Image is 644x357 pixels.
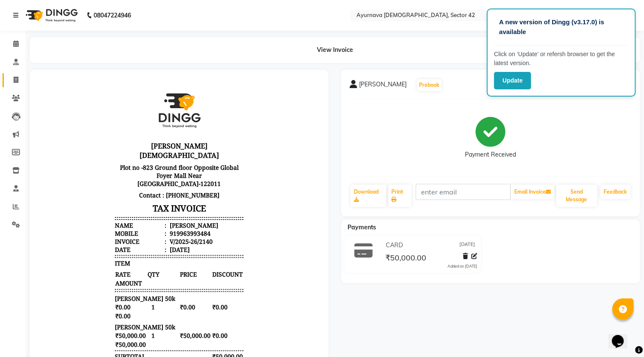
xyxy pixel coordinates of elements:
span: [PERSON_NAME] [359,80,407,92]
div: Payment Received [465,150,516,159]
span: ITEM [77,181,92,189]
div: Name [77,143,128,151]
p: Contact : [PHONE_NUMBER] [77,111,205,123]
iframe: chat widget [608,323,635,348]
div: 919963993484 [130,151,172,159]
span: : [126,143,128,151]
span: AMOUNT [77,200,108,209]
h3: [PERSON_NAME][DEMOGRAPHIC_DATA] [77,61,205,83]
span: ₹50,000.00 [77,253,108,262]
span: Payments [348,223,376,231]
span: 1 [109,253,140,262]
p: Click on ‘Update’ or refersh browser to get the latest version. [494,50,628,68]
span: ₹0.00 [174,224,205,233]
span: [DATE] [459,241,475,250]
span: ₹0.00 [174,253,205,262]
div: Paid [77,298,89,306]
span: ₹0.00 [77,233,108,242]
div: ₹50,000.00 [174,274,205,282]
span: ₹0.00 [141,224,173,233]
div: V/2025-26/2140 [130,159,174,167]
img: logo_dingg.jpg [109,7,173,60]
button: Email Invoice [511,185,554,199]
div: ₹50,000.00 [174,298,205,306]
span: : [126,167,128,175]
span: ₹0.00 [77,224,108,233]
div: GRAND TOTAL [77,290,119,298]
div: Added on [DATE] [447,263,477,269]
div: [PERSON_NAME] [130,143,180,151]
a: Print [388,185,411,207]
a: Feedback [600,185,630,199]
span: [PERSON_NAME] 50k [77,216,137,224]
div: View Invoice [30,37,640,63]
div: Invoice [77,159,128,167]
span: DISCOUNT [174,191,205,200]
div: Date [77,167,128,175]
img: logo [22,3,80,27]
p: A new version of Dingg (v3.17.0) is available [499,17,623,37]
p: Please visit again ! [77,314,205,322]
div: SUBTOTAL [77,274,108,282]
span: CARD [386,241,403,250]
div: Mobile [77,151,128,159]
div: [DATE] [130,167,151,175]
p: Plot no -823 Ground floor Opposite Global Foyer Mall Near [GEOGRAPHIC_DATA]-122011 [77,83,205,111]
button: Prebook [417,79,442,91]
span: : [126,159,128,167]
a: Download [350,185,386,207]
button: Send Message [556,185,597,207]
h3: TAX INVOICE [77,123,205,137]
span: ₹50,000.00 [141,253,173,262]
span: QTY [109,191,140,200]
span: PRICE [141,191,173,200]
div: NET [77,282,89,290]
b: 08047224946 [94,3,131,27]
span: 1 [109,224,140,233]
span: RATE [77,191,108,200]
div: ₹50,000.00 [174,290,205,298]
span: ₹50,000.00 [385,253,426,265]
input: enter email [416,184,510,200]
div: Generated By : at [DATE] [77,322,205,330]
div: ₹50,000.00 [174,282,205,290]
span: ₹50,000.00 [77,262,108,271]
span: [PERSON_NAME] 50k [77,245,137,253]
span: : [126,151,128,159]
button: Update [494,72,531,89]
span: Manager [135,322,161,330]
